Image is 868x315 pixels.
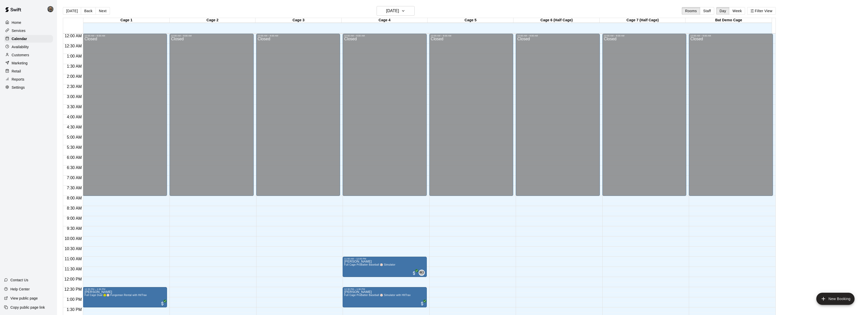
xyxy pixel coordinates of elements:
div: 12:30 PM – 1:30 PM [84,288,165,290]
span: 6:00 AM [66,155,83,160]
div: 12:00 AM – 8:00 AM: Closed [689,34,773,196]
img: Presley Jantzi [47,6,53,12]
div: 12:00 AM – 8:00 AM [344,34,425,37]
div: Cage 3 [255,18,341,23]
span: 9:30 AM [66,226,83,231]
a: Retail [4,67,53,75]
a: Reports [4,76,53,83]
div: Closed [431,37,512,198]
a: Marketing [4,59,53,67]
div: 12:30 PM – 1:30 PM: Full Cage ProBatter Baseball ⚾ Simulator with HItTrax [343,287,427,307]
span: 9:00 AM [66,216,83,220]
p: Customers [12,52,29,58]
div: Closed [344,37,425,198]
div: 11:00 AM – 12:00 PM: Full Cage ProBatter Baseball ⚾ Simulator [343,257,427,277]
div: 12:30 PM – 1:30 PM: Joshua Pritt [83,287,167,307]
p: Settings [12,85,25,90]
div: Cage 6 (Half Cage) [513,18,599,23]
div: 12:00 AM – 8:00 AM [690,34,771,37]
span: All customers have paid [160,301,165,306]
a: Services [4,27,53,34]
div: 12:00 AM – 8:00 AM: Closed [256,34,340,196]
span: 10:30 AM [63,247,83,251]
span: 3:00 AM [66,95,83,99]
div: Customers [4,51,53,59]
div: Wyatt Javage [419,270,425,276]
button: Day [716,7,729,15]
p: Help Center [10,287,30,292]
span: 12:30 PM [63,287,83,291]
div: Closed [171,37,252,198]
span: Full Cage Dual 🥎⚾ Fungoman Rental with HitTrax [84,294,147,297]
span: 1:30 AM [66,64,83,68]
span: 11:00 AM [63,257,83,261]
a: Calendar [4,35,53,43]
div: 12:00 AM – 8:00 AM [517,34,598,37]
div: Cage 5 [428,18,513,23]
div: 12:00 AM – 8:00 AM: Closed [516,34,600,196]
span: 12:30 AM [63,44,83,48]
span: 12:00 PM [63,277,83,281]
h6: [DATE] [386,7,399,14]
span: All customers have paid [412,271,417,276]
a: Availability [4,43,53,51]
span: 1:00 AM [66,54,83,58]
p: View public page [10,296,38,301]
button: Back [81,7,96,15]
p: Services [12,28,26,33]
span: 5:30 AM [66,145,83,150]
span: 12:00 AM [63,34,83,38]
div: 12:00 AM – 8:00 AM [258,34,339,37]
div: 12:00 AM – 8:00 AM: Closed [343,34,427,196]
span: 4:00 AM [66,115,83,119]
span: All customers have paid [420,301,425,306]
span: Full Cage ProBatter Baseball ⚾ Simulator with HItTrax [344,294,411,297]
div: 12:00 AM – 8:00 AM: Closed [429,34,513,196]
div: 12:30 PM – 1:30 PM [344,288,425,290]
span: 3:30 AM [66,105,83,109]
p: Contact Us [10,277,28,283]
span: 4:30 AM [66,125,83,129]
button: [DATE] [63,7,81,15]
span: 11:30 AM [63,267,83,271]
div: Home [4,19,53,26]
span: 7:00 AM [66,176,83,180]
button: Week [729,7,745,15]
button: Staff [700,7,714,15]
div: 12:00 AM – 8:00 AM [84,34,165,37]
div: Cage 2 [170,18,255,23]
span: 10:00 AM [63,236,83,241]
div: 12:00 AM – 8:00 AM [171,34,252,37]
p: Calendar [12,36,27,41]
a: Settings [4,84,53,91]
span: 8:00 AM [66,196,83,200]
div: Closed [84,37,165,198]
span: 8:30 AM [66,206,83,210]
span: 5:00 AM [66,135,83,139]
span: 1:00 PM [65,297,83,302]
div: 12:00 AM – 8:00 AM: Closed [602,34,687,196]
div: Closed [690,37,771,198]
p: Copy public page link [10,305,45,310]
button: Rooms [682,7,700,15]
div: Closed [517,37,598,198]
div: 12:00 AM – 8:00 AM [431,34,512,37]
div: Cage 4 [342,18,428,23]
div: Presley Jantzi [46,4,57,14]
button: Next [96,7,110,15]
div: Bat Demo Cage [686,18,771,23]
p: Availability [12,44,29,49]
span: 2:00 AM [66,74,83,79]
div: 12:00 AM – 8:00 AM: Closed [83,34,167,196]
div: 12:00 AM – 8:00 AM [604,34,685,37]
div: Cage 7 (Half Cage) [600,18,686,23]
span: 1:30 PM [65,307,83,312]
p: Home [12,20,21,25]
button: Filter View [747,7,775,15]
